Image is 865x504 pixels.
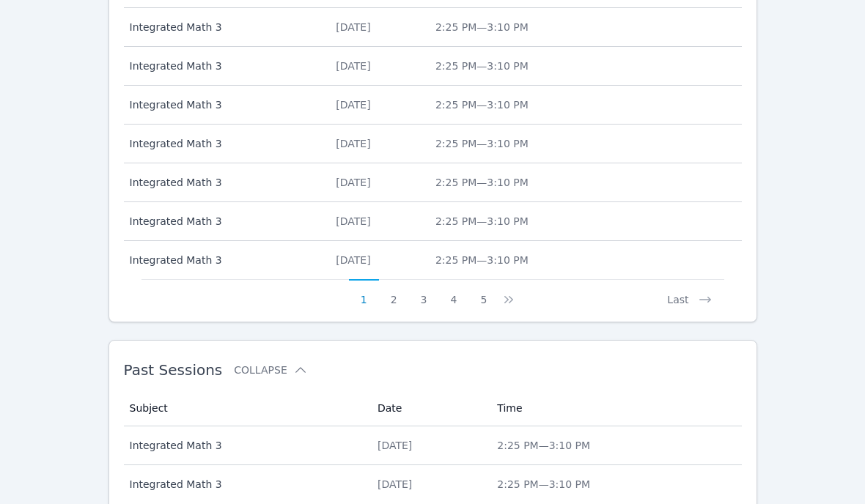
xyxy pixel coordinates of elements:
span: Integrated Math 3 [130,438,360,453]
button: 1 [349,279,379,307]
div: [DATE] [378,477,479,492]
span: Past Sessions [124,361,223,379]
span: 2:25 PM — 3:10 PM [435,177,529,188]
span: Integrated Math 3 [130,214,319,229]
th: Time [488,390,741,426]
button: Last [655,279,724,307]
span: Integrated Math 3 [130,477,360,492]
div: [DATE] [378,438,479,453]
button: 5 [468,279,498,307]
button: 4 [438,279,468,307]
tr: Integrated Math 3[DATE]2:25 PM—3:10 PM [124,426,742,465]
th: Subject [124,390,369,426]
div: [DATE] [336,59,418,73]
span: 2:25 PM — 3:10 PM [497,440,590,451]
span: Integrated Math 3 [130,97,319,112]
span: 2:25 PM — 3:10 PM [497,478,590,490]
tr: Integrated Math 3[DATE]2:25 PM—3:10 PM [124,125,742,163]
span: 2:25 PM — 3:10 PM [435,138,529,149]
span: Integrated Math 3 [130,136,319,151]
tr: Integrated Math 3[DATE]2:25 PM—3:10 PM [124,8,742,47]
span: 2:25 PM — 3:10 PM [435,215,529,227]
tr: Integrated Math 3[DATE]2:25 PM—3:10 PM [124,241,742,279]
tr: Integrated Math 3[DATE]2:25 PM—3:10 PM [124,163,742,202]
tr: Integrated Math 3[DATE]2:25 PM—3:10 PM [124,465,742,503]
tr: Integrated Math 3[DATE]2:25 PM—3:10 PM [124,202,742,241]
div: [DATE] [336,253,418,267]
tr: Integrated Math 3[DATE]2:25 PM—3:10 PM [124,86,742,125]
span: 2:25 PM — 3:10 PM [435,99,529,111]
button: 2 [379,279,409,307]
span: Integrated Math 3 [130,253,319,267]
button: 3 [409,279,439,307]
span: Integrated Math 3 [130,175,319,190]
div: [DATE] [336,136,418,151]
span: 2:25 PM — 3:10 PM [435,254,529,266]
span: Integrated Math 3 [130,59,319,73]
div: [DATE] [336,175,418,190]
span: 2:25 PM — 3:10 PM [435,60,529,72]
span: Integrated Math 3 [130,20,319,34]
div: [DATE] [336,20,418,34]
tr: Integrated Math 3[DATE]2:25 PM—3:10 PM [124,47,742,86]
div: [DATE] [336,214,418,229]
th: Date [369,390,488,426]
div: [DATE] [336,97,418,112]
button: Collapse [234,363,307,377]
span: 2:25 PM — 3:10 PM [435,21,529,33]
